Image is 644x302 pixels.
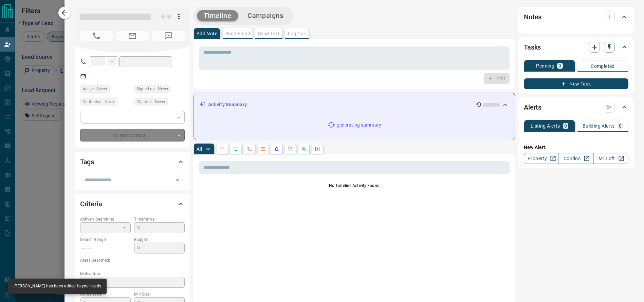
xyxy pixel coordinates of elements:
a: Condos [558,153,593,164]
p: No Timeline Activity Found [199,183,510,189]
a: -- [91,73,94,79]
h2: Criteria [80,199,102,209]
p: Min Size: [134,291,185,297]
div: Tasks [524,39,628,55]
svg: Listing Alerts [274,146,279,152]
p: Building Alerts [583,124,615,128]
svg: Calls [247,146,252,152]
p: Activity Summary [208,101,247,108]
p: -- - -- [80,243,131,254]
p: Pending [536,63,554,68]
div: Tags [80,154,185,170]
p: Actively Searching: [80,216,131,222]
h2: Notes [524,12,541,22]
p: New Alert: [524,144,628,151]
button: Open [173,175,182,185]
p: Add Note [197,31,217,36]
div: Notes [524,9,628,25]
svg: Agent Actions [315,146,320,152]
p: Listing Alerts [531,124,560,128]
p: 0 [558,63,561,68]
button: Campaigns [241,10,290,21]
span: Claimed - Never [136,98,165,105]
div: [PERSON_NAME] has been added to your leads [14,281,101,292]
p: 0 [619,124,622,128]
svg: Lead Browsing Activity [233,146,239,152]
p: Areas Searched: [80,257,185,263]
svg: Notes [220,146,225,152]
span: Contacted - Never [82,98,115,105]
p: Budget: [134,237,185,243]
div: Criteria [80,196,185,212]
span: No Number [80,31,113,41]
p: All [197,147,202,151]
button: New Task [524,78,628,89]
p: Search Range: [80,237,131,243]
div: Activity Summary [199,98,509,111]
h2: Tags [80,156,94,167]
p: Timeframe: [134,216,185,222]
svg: Opportunities [301,146,307,152]
a: Property [524,153,559,164]
h2: Alerts [524,102,541,113]
p: Home Type: [80,291,131,297]
button: Timeline [197,10,238,21]
span: Active - Never [82,86,107,92]
p: Motivation: [80,271,185,277]
a: Mr.Loft [593,153,628,164]
p: 0 [564,124,567,128]
span: No Number [152,31,185,41]
span: Signed up - Never [136,86,168,92]
svg: Emails [260,146,266,152]
span: No Email [116,31,149,41]
div: Alerts [524,99,628,115]
svg: Requests [288,146,293,152]
p: Completed [591,64,615,69]
p: generating summary [337,121,381,129]
h2: Tasks [524,42,541,53]
div: Do Not Contact [80,129,185,141]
